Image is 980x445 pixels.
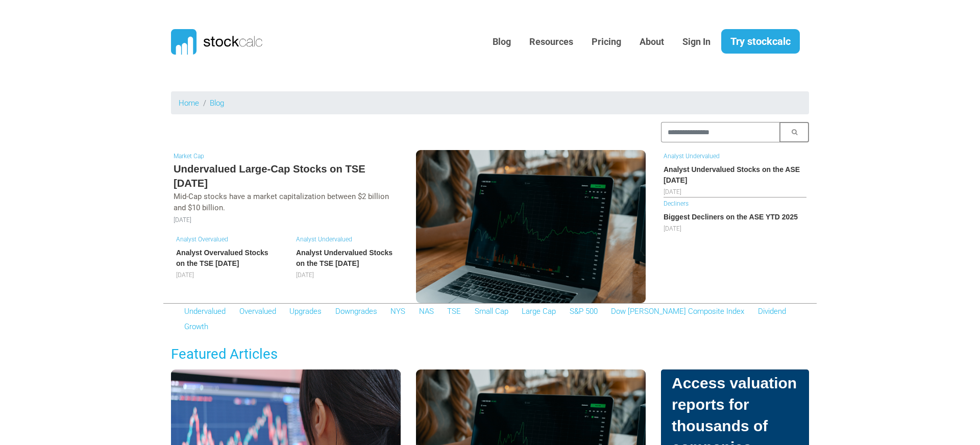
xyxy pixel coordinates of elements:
[758,307,786,316] a: Dividend
[335,307,377,316] a: Downgrades
[210,98,224,108] a: Blog
[419,307,434,316] a: NAS
[664,225,681,232] span: [DATE]
[447,307,461,316] a: TSE
[171,91,809,114] nav: breadcrumb
[289,307,322,316] a: Upgrades
[176,271,194,279] span: [DATE]
[721,29,800,54] a: Try stockcalc
[179,98,199,108] a: Home
[174,216,191,224] small: [DATE]
[296,236,352,243] a: Analyst Undervalued
[584,30,629,55] a: Pricing
[632,30,672,55] a: About
[184,322,208,331] a: Growth
[570,307,598,316] a: S&P 500
[664,188,681,195] span: [DATE]
[522,30,581,55] a: Resources
[184,307,226,316] a: Undervalued
[664,212,806,222] h6: Biggest Decliners on the ASE YTD 2025
[664,153,720,160] a: Analyst Undervalued
[522,307,556,316] a: Large Cap
[611,307,744,316] a: Dow [PERSON_NAME] Composite Index
[675,30,718,55] a: Sign In
[475,307,508,316] a: Small Cap
[416,150,646,303] img: Undervalued Large-Cap Stocks on TSE August 2025
[664,200,689,207] a: Decliners
[176,236,228,243] a: Analyst Overvalued
[664,164,806,186] h6: Analyst Undervalued Stocks on the ASE [DATE]
[174,191,398,214] p: Mid-Cap stocks have a market capitalization between $2 billion and $10 billion.
[390,307,405,316] a: NYS
[296,248,396,269] h6: Analyst Undervalued Stocks on the TSE [DATE]
[174,162,398,191] h5: Undervalued Large-Cap Stocks on TSE [DATE]
[174,153,204,160] a: Market Cap
[485,30,519,55] a: Blog
[239,307,276,316] a: Overvalued
[163,344,817,364] h3: Featured Articles
[296,271,314,279] span: [DATE]
[176,248,276,269] h6: Analyst Overvalued Stocks on the TSE [DATE]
